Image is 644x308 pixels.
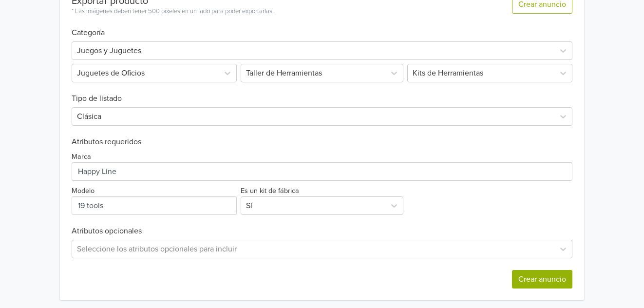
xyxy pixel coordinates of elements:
[72,17,573,38] h6: Categoría
[72,137,573,147] h6: Atributos requeridos
[72,152,91,162] label: Marca
[512,270,572,289] button: Crear anuncio
[72,82,573,103] h6: Tipo de listado
[72,7,274,17] div: * Las imágenes deben tener 500 píxeles en un lado para poder exportarlas.
[72,186,95,196] label: Modelo
[241,186,299,196] label: Es un kit de fábrica
[72,227,573,236] h6: Atributos opcionales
